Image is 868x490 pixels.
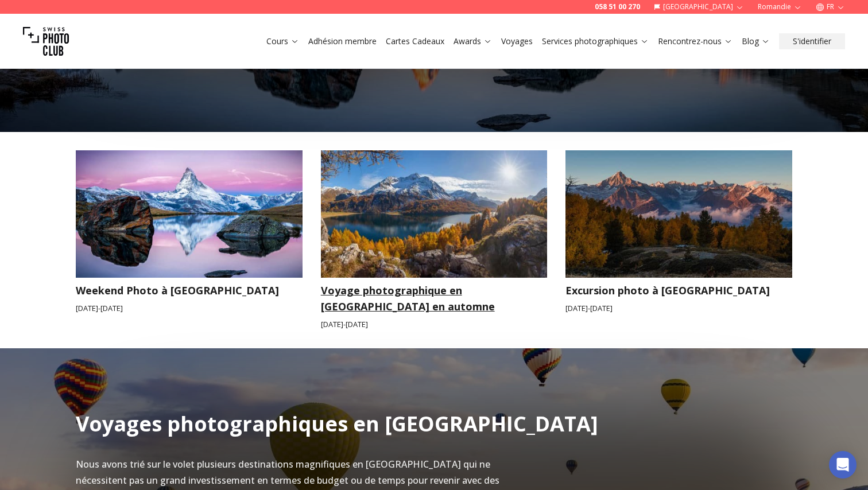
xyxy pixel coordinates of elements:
[304,33,381,49] button: Adhésion membre
[64,144,313,284] img: Weekend Photo à Zermatt
[321,319,548,330] small: [DATE] - [DATE]
[653,33,737,49] button: Rencontrez-nous
[537,33,653,49] button: Services photographiques
[76,413,598,435] h2: Voyages photographiques en [GEOGRAPHIC_DATA]
[308,36,377,47] a: Adhésion membre
[555,144,804,284] img: Excursion photo à Mattertal
[565,282,792,298] h3: Excursion photo à [GEOGRAPHIC_DATA]
[449,33,497,49] button: Awards
[742,36,770,47] a: Blog
[76,303,303,314] small: [DATE] - [DATE]
[76,282,303,298] h3: Weekend Photo à [GEOGRAPHIC_DATA]
[737,33,774,49] button: Blog
[381,33,449,49] button: Cartes Cadeaux
[501,36,533,47] a: Voyages
[779,33,845,49] button: S'identifier
[595,2,640,11] a: 058 51 00 270
[23,18,69,64] img: Swiss photo club
[565,303,792,314] small: [DATE] - [DATE]
[658,36,733,47] a: Rencontrez-nous
[76,150,303,330] a: Weekend Photo à ZermattWeekend Photo à [GEOGRAPHIC_DATA][DATE]-[DATE]
[321,150,548,278] img: Voyage photographique en Engadine en automne
[262,33,304,49] button: Cours
[829,451,857,479] div: Open Intercom Messenger
[497,33,537,49] button: Voyages
[454,36,492,47] a: Awards
[321,150,548,330] a: Voyage photographique en Engadine en automneVoyage photographique en [GEOGRAPHIC_DATA] en automne...
[542,36,649,47] a: Services photographiques
[266,36,299,47] a: Cours
[321,282,548,314] h3: Voyage photographique en [GEOGRAPHIC_DATA] en automne
[386,36,444,47] a: Cartes Cadeaux
[565,150,792,330] a: Excursion photo à MattertalExcursion photo à [GEOGRAPHIC_DATA][DATE]-[DATE]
